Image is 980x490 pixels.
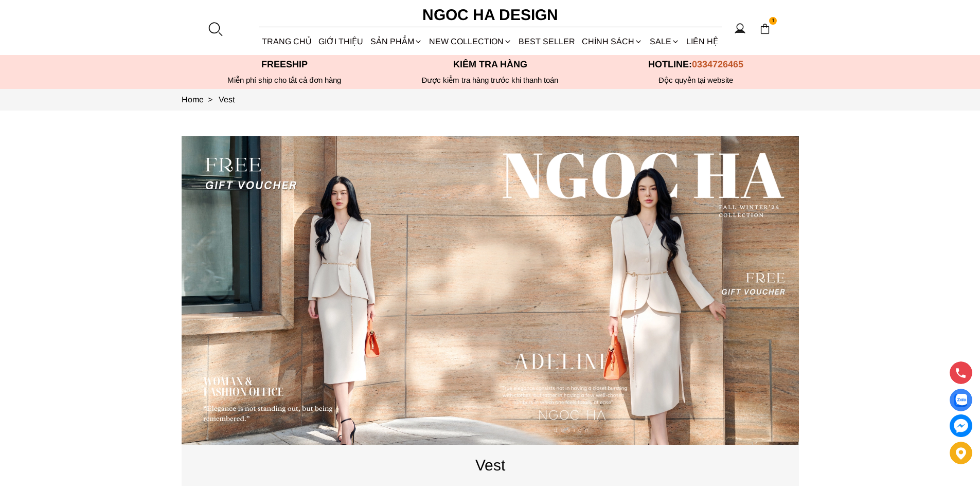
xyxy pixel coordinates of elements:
span: > [204,95,217,104]
div: SẢN PHẨM [367,28,425,55]
a: messenger [950,414,972,437]
a: Link to Home [182,95,219,104]
img: Display image [954,394,967,407]
a: Link to Vest [219,95,235,104]
a: Display image [950,389,972,411]
a: Ngoc Ha Design [413,3,567,27]
h6: Độc quyền tại website [593,76,799,85]
div: Chính sách [579,28,646,55]
p: Hotline: [593,59,799,70]
a: BEST SELLER [515,28,579,55]
a: TRANG CHỦ [259,28,315,55]
span: 0334726465 [692,59,743,69]
div: Miễn phí ship cho tất cả đơn hàng [182,76,387,85]
span: 1 [769,17,777,25]
p: Được kiểm tra hàng trước khi thanh toán [387,76,593,85]
img: img-CART-ICON-ksit0nf1 [759,23,771,34]
p: Freeship [182,59,387,70]
font: Kiểm tra hàng [453,59,527,69]
a: LIÊN HỆ [683,28,721,55]
p: Vest [182,453,799,477]
a: GIỚI THIỆU [315,28,367,55]
a: NEW COLLECTION [425,28,515,55]
a: SALE [646,28,683,55]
